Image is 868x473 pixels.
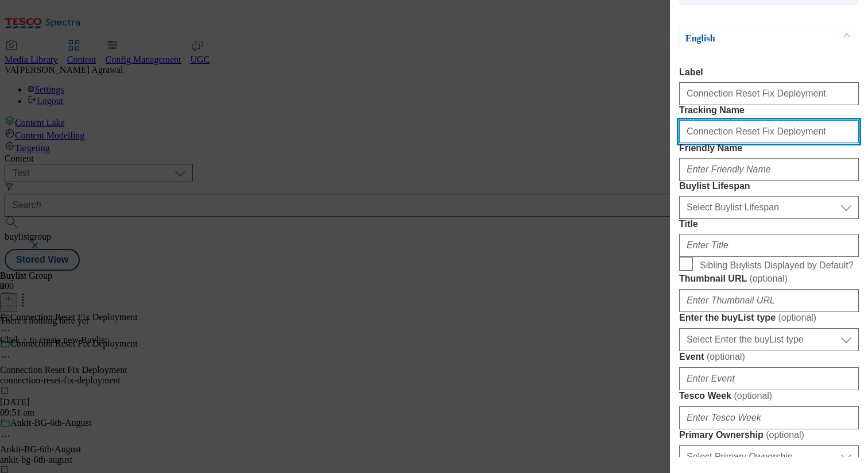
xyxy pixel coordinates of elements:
label: Title [679,219,859,229]
label: Event [679,351,859,363]
label: Thumbnail URL [679,273,859,284]
span: ( optional ) [766,430,804,440]
span: ( optional ) [749,274,788,283]
input: Enter Event [679,367,859,390]
label: Friendly Name [679,143,859,153]
label: Label [679,67,859,78]
input: Enter Label [679,82,859,105]
input: Enter Thumbnail URL [679,289,859,312]
label: Enter the buyList type [679,312,859,324]
label: Buylist Lifespan [679,181,859,191]
span: ( optional ) [778,313,816,322]
span: ( optional ) [707,352,745,362]
input: Enter Tracking Name [679,120,859,143]
label: Primary Ownership [679,429,859,441]
label: Tracking Name [679,105,859,116]
span: Sibling Buylists Displayed by Default? [700,260,854,271]
input: Enter Title [679,234,859,257]
p: English [685,33,806,44]
span: ( optional ) [734,391,772,401]
input: Enter Friendly Name [679,158,859,181]
input: Enter Tesco Week [679,406,859,429]
label: Tesco Week [679,390,859,402]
